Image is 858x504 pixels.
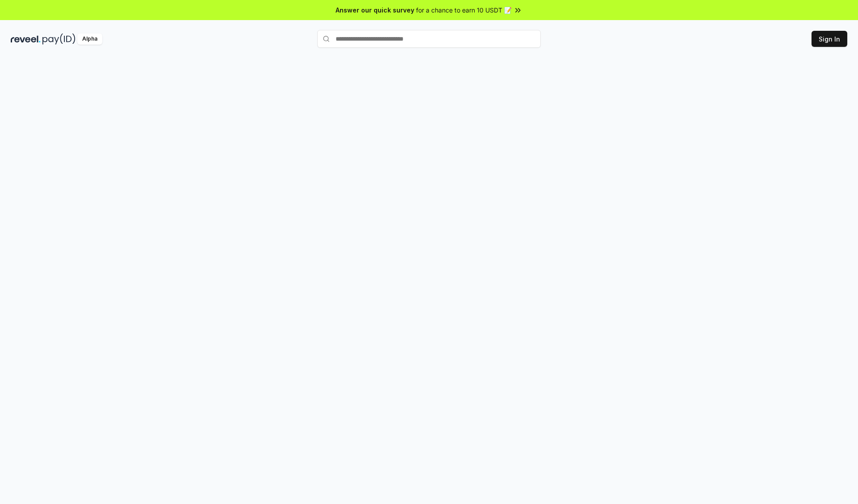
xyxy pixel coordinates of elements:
span: Answer our quick survey [336,5,414,15]
div: Alpha [77,33,102,45]
img: reveel_dark [11,33,41,45]
img: pay_id [42,33,76,45]
button: Sign In [812,31,847,47]
span: for a chance to earn 10 USDT 📝 [416,5,512,15]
